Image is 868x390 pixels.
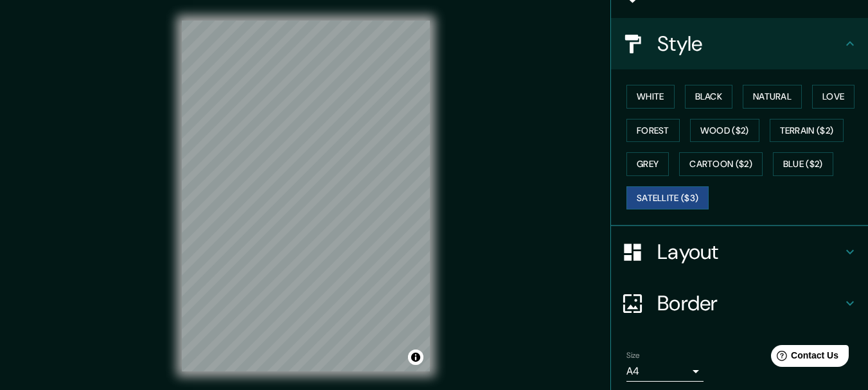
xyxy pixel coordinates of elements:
label: Size [626,350,640,361]
h4: Style [657,31,842,57]
div: A4 [626,361,704,382]
div: Style [611,18,868,69]
h4: Border [657,290,842,316]
button: Natural [743,85,802,109]
button: Blue ($2) [773,152,833,176]
button: Cartoon ($2) [679,152,763,176]
button: Forest [626,119,680,143]
iframe: Help widget launcher [754,340,854,376]
div: Layout [611,226,868,278]
h4: Layout [657,239,842,265]
button: Terrain ($2) [770,119,844,143]
button: Black [685,85,733,109]
button: Grey [626,152,669,176]
button: Wood ($2) [690,119,759,143]
button: Satellite ($3) [626,186,709,210]
canvas: Map [182,21,430,371]
button: White [626,85,675,109]
button: Love [812,85,855,109]
div: Border [611,278,868,329]
button: Toggle attribution [408,350,423,365]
